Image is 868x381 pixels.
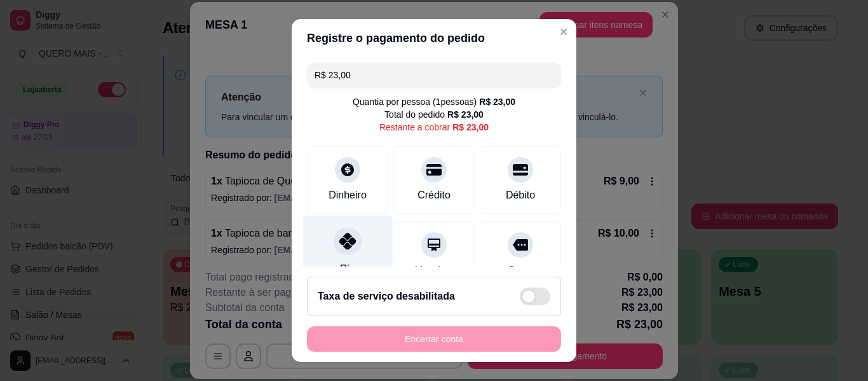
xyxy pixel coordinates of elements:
[384,108,484,121] div: Total do pedido
[506,188,535,203] div: Débito
[416,263,453,278] div: Voucher
[329,188,367,203] div: Dinheiro
[508,263,533,278] div: Outro
[315,62,553,88] input: Ex.: hambúrguer de cordeiro
[553,22,574,42] button: Close
[447,108,484,121] div: R$ 23,00
[417,188,451,203] div: Crédito
[452,121,489,134] div: R$ 23,00
[479,95,515,108] div: R$ 23,00
[292,19,576,57] header: Registre o pagamento do pedido
[353,95,515,108] div: Quantia por pessoa ( 1 pessoas)
[379,121,489,134] div: Restante a cobrar
[340,261,355,277] div: Pix
[318,289,455,304] h2: Taxa de serviço desabilitada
